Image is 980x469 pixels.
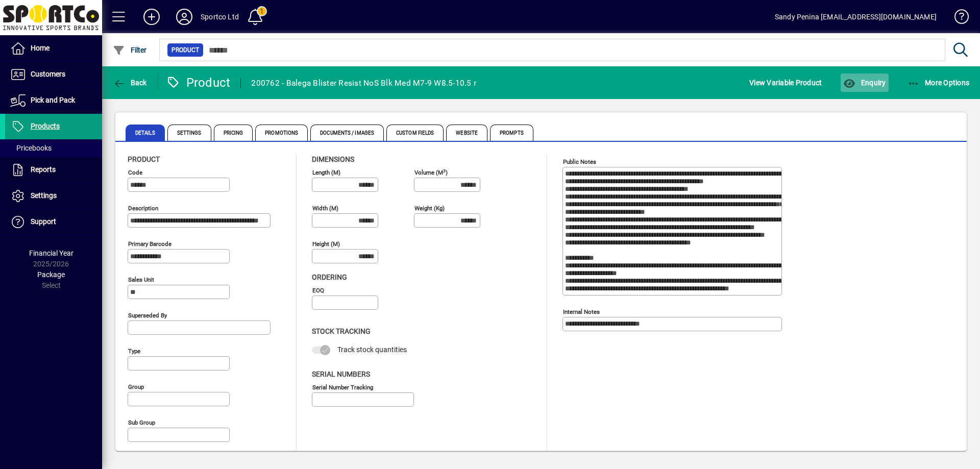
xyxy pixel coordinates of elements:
[386,125,444,141] span: Custom Fields
[31,191,57,200] span: Settings
[841,73,888,92] button: Enquiry
[255,125,308,141] span: Promotions
[128,169,142,176] mat-label: Code
[113,46,147,54] span: Filter
[5,183,102,209] a: Settings
[312,383,373,390] mat-label: Serial Number tracking
[749,75,822,91] span: View Variable Product
[31,70,65,78] span: Customers
[310,125,384,141] span: Documents / Images
[312,370,370,378] span: Serial Numbers
[5,88,102,113] a: Pick and Pack
[128,348,140,355] mat-label: Type
[5,139,102,157] a: Pricebooks
[31,44,50,52] span: Home
[110,73,150,92] button: Back
[843,79,886,87] span: Enquiry
[128,383,144,390] mat-label: Group
[251,75,476,91] div: 200762 - Balega Blister Resist NoS Blk Med M7-9 W8.5-10.5 r
[5,36,102,61] a: Home
[947,2,967,35] a: Knowledge Base
[312,273,347,281] span: Ordering
[126,125,165,141] span: Details
[113,79,147,87] span: Back
[443,168,446,173] sup: 3
[166,75,231,91] div: Product
[128,240,171,248] mat-label: Primary barcode
[110,41,150,59] button: Filter
[10,144,52,152] span: Pricebooks
[312,327,371,335] span: Stock Tracking
[446,125,487,141] span: Website
[312,155,354,163] span: Dimensions
[128,205,158,212] mat-label: Description
[102,73,158,92] app-page-header-button: Back
[905,73,972,92] button: More Options
[168,8,201,26] button: Profile
[171,45,199,55] span: Product
[128,155,160,163] span: Product
[31,122,60,130] span: Products
[5,157,102,183] a: Reports
[312,169,340,176] mat-label: Length (m)
[747,73,824,92] button: View Variable Product
[908,79,970,87] span: More Options
[312,240,340,248] mat-label: Height (m)
[775,9,937,25] div: Sandy Penina [EMAIL_ADDRESS][DOMAIN_NAME]
[414,169,448,176] mat-label: Volume (m )
[37,270,65,279] span: Package
[5,62,102,87] a: Customers
[31,165,56,174] span: Reports
[201,9,239,25] div: Sportco Ltd
[563,158,596,165] mat-label: Public Notes
[337,345,407,354] span: Track stock quantities
[563,308,600,315] mat-label: Internal Notes
[214,125,253,141] span: Pricing
[128,312,167,319] mat-label: Superseded by
[414,205,445,212] mat-label: Weight (Kg)
[31,96,75,104] span: Pick and Pack
[31,217,56,226] span: Support
[29,249,73,257] span: Financial Year
[128,276,154,283] mat-label: Sales unit
[312,205,338,212] mat-label: Width (m)
[5,209,102,235] a: Support
[312,287,324,294] mat-label: EOQ
[135,8,168,26] button: Add
[167,125,211,141] span: Settings
[128,419,155,426] mat-label: Sub group
[490,125,533,141] span: Prompts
